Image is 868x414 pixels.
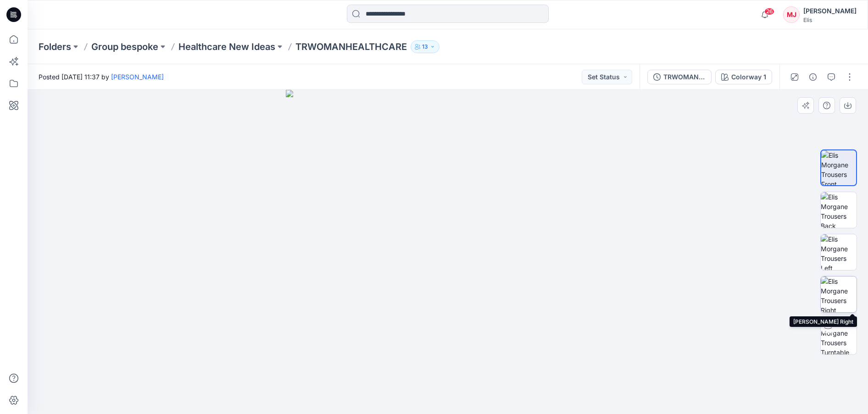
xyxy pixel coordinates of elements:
img: eyJhbGciOiJIUzI1NiIsImtpZCI6IjAiLCJzbHQiOiJzZXMiLCJ0eXAiOiJKV1QifQ.eyJkYXRhIjp7InR5cGUiOiJzdG9yYW... [286,90,610,414]
img: Elis Morgane Trousers Front [821,150,856,185]
p: TRWOMANHEALTHCARE [295,40,407,53]
a: Folders [39,40,71,53]
img: Elis Morgane Trousers Turntable [821,319,857,354]
span: Posted [DATE] 11:37 by [39,72,164,82]
p: 13 [422,42,428,52]
img: Elis Morgane Trousers Back [821,192,857,228]
button: 13 [411,40,440,53]
button: Colorway 1 [715,70,772,84]
div: TRWOMANHEALTHCARE [663,72,706,82]
img: Elis Morgane Trousers Left [821,234,857,270]
span: 26 [764,8,774,15]
img: Elis Morgane Trousers Right [821,276,857,312]
a: Group bespoke [91,40,158,53]
div: Elis [803,17,857,23]
button: TRWOMANHEALTHCARE [647,70,712,84]
div: Colorway 1 [731,72,766,82]
button: Details [806,70,820,84]
div: [PERSON_NAME] [803,6,857,17]
div: MJ [783,6,800,23]
a: [PERSON_NAME] [111,73,164,81]
a: Healthcare New Ideas [178,40,275,53]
